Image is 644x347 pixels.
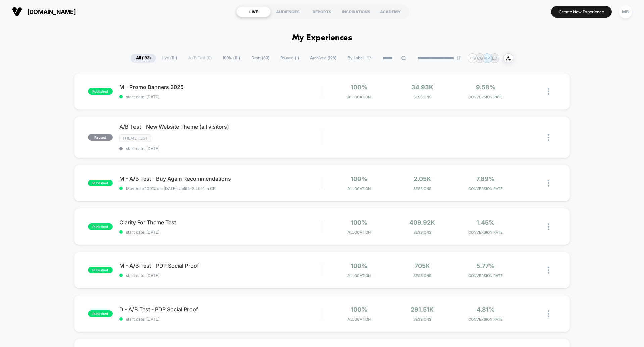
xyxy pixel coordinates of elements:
div: MB [619,5,632,18]
div: LIVE [236,6,271,17]
img: close [548,310,549,317]
img: close [548,134,549,141]
span: Sessions [392,95,452,99]
span: start date: [DATE] [119,317,322,322]
p: CG [477,56,483,61]
img: Visually logo [12,7,22,17]
span: Paused ( 1 ) [275,54,304,63]
span: M - A/B Test - Buy Again Recommendations [119,175,322,182]
span: 100% [351,306,367,313]
span: Draft ( 80 ) [246,54,274,63]
span: 7.89% [476,175,495,182]
span: 2.05k [414,175,431,182]
div: + 19 [468,53,477,63]
span: start date: [DATE] [119,230,322,235]
span: 291.51k [411,306,434,313]
span: start date: [DATE] [119,94,322,99]
span: 100% [351,84,367,91]
span: 100% [351,262,367,269]
span: Theme Test [119,134,151,142]
img: close [548,88,549,95]
span: M - Promo Banners 2025 [119,84,322,90]
span: Sessions [392,273,452,278]
span: By Label [347,56,364,61]
div: INSPIRATIONS [339,6,373,17]
span: All ( 192 ) [131,54,156,63]
span: 100% [351,219,367,226]
span: start date: [DATE] [119,273,322,278]
span: Sessions [392,230,452,235]
span: Allocation [347,230,371,235]
span: 100% [351,175,367,182]
span: CONVERSION RATE [455,273,516,278]
span: published [88,88,113,95]
button: MB [617,5,634,19]
span: [DOMAIN_NAME] [27,8,76,15]
p: LD [492,56,497,61]
span: M - A/B Test - PDP Social Proof [119,262,322,269]
img: end [457,56,461,60]
span: Allocation [347,186,371,191]
span: start date: [DATE] [119,146,322,151]
div: REPORTS [305,6,339,17]
img: close [548,180,549,187]
span: 100% ( 111 ) [218,54,245,63]
span: 705k [415,262,430,269]
span: 5.77% [476,262,495,269]
button: [DOMAIN_NAME] [10,6,78,17]
span: Sessions [392,186,452,191]
p: KP [485,56,490,61]
img: close [548,223,549,230]
div: ACADEMY [373,6,408,17]
span: CONVERSION RATE [455,95,516,99]
span: Allocation [347,273,371,278]
span: Live ( 111 ) [157,54,182,63]
span: 9.58% [476,84,495,91]
span: 4.81% [477,306,495,313]
span: Sessions [392,317,452,322]
span: published [88,180,113,186]
span: 409.92k [409,219,435,226]
span: Allocation [347,317,371,322]
h1: My Experiences [292,33,352,43]
span: paused [88,134,113,141]
button: Create New Experience [551,6,612,18]
img: close [548,267,549,274]
span: CONVERSION RATE [455,230,516,235]
span: published [88,267,113,273]
span: Allocation [347,95,371,99]
span: 34.93k [411,84,433,91]
span: published [88,223,113,230]
div: AUDIENCES [271,6,305,17]
span: Clarity For Theme Test [119,219,322,226]
span: CONVERSION RATE [455,317,516,322]
span: D - A/B Test - PDP Social Proof [119,306,322,313]
span: A/B Test - New Website Theme (all visitors) [119,123,322,130]
span: CONVERSION RATE [455,186,516,191]
span: Moved to 100% on: [DATE] . Uplift: -3.40% in CR [126,186,216,191]
span: published [88,310,113,317]
span: 1.45% [476,219,495,226]
span: Archived ( 198 ) [305,54,341,63]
